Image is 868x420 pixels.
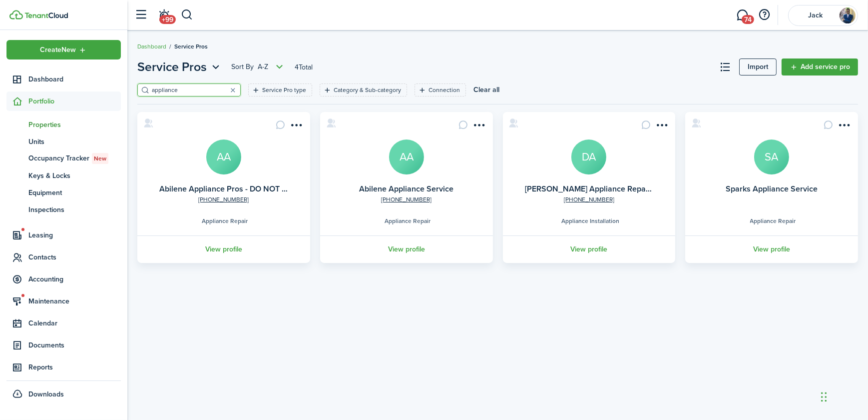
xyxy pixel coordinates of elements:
[28,230,121,240] span: Leasing
[6,116,121,133] a: Properties
[471,120,487,133] button: Open menu
[137,58,207,76] span: Service Pros
[174,42,208,51] span: Service Pros
[40,46,76,53] span: Create New
[28,153,121,164] span: Occupancy Tracker
[149,85,237,95] input: Search here...
[754,139,789,174] a: SA
[295,62,313,72] header-page-total: 4 Total
[231,61,286,73] button: Sort byA-Z
[6,167,121,184] a: Keys & Locks
[248,83,312,96] filter-tag: Open filter
[6,150,121,167] a: Occupancy TrackerNew
[415,83,466,96] filter-tag: Open filter
[733,2,752,28] a: Messaging
[28,74,121,84] span: Dashboard
[159,15,176,24] span: +99
[28,119,121,130] span: Properties
[381,195,432,204] a: [PHONE_NUMBER]
[840,7,856,23] img: Jack
[132,5,151,24] button: Open sidebar
[561,216,619,225] span: Appliance Installation
[796,12,836,19] span: Jack
[226,83,240,97] button: Clear search
[288,120,304,133] button: Open menu
[198,195,249,204] a: [PHONE_NUMBER]
[155,2,174,28] a: Notifications
[137,42,166,51] a: Dashboard
[385,216,431,225] span: Appliance Repair
[653,120,669,133] button: Open menu
[6,40,121,59] button: Open menu
[6,201,121,218] a: Inspections
[28,340,121,350] span: Documents
[359,183,453,194] a: Abilene Appliance Service
[28,389,64,399] span: Downloads
[28,296,121,306] span: Maintenance
[28,252,121,262] span: Contacts
[28,204,121,215] span: Inspections
[28,187,121,198] span: Equipment
[137,58,222,76] button: Open menu
[28,318,121,328] span: Calendar
[136,235,312,263] a: View profile
[6,133,121,150] a: Units
[818,372,868,420] iframe: Chat Widget
[501,235,677,263] a: View profile
[726,183,818,194] a: Sparks Appliance Service
[782,58,858,75] a: Add service pro
[821,382,827,412] div: Drag
[94,154,106,163] span: New
[473,83,499,96] button: Clear all
[6,357,121,377] a: Reports
[389,139,424,174] a: AA
[739,58,777,75] a: Import
[525,183,688,194] a: [PERSON_NAME] Appliance Repair - RETIRED
[262,85,306,94] filter-tag-label: Service Pro type
[750,216,796,225] span: Appliance Repair
[334,85,401,94] filter-tag-label: Category & Sub-category
[836,120,852,133] button: Open menu
[181,6,193,23] button: Search
[231,62,258,72] span: Sort by
[24,12,68,18] img: TenantCloud
[684,235,860,263] a: View profile
[320,83,407,96] filter-tag: Open filter
[756,6,773,23] button: Open resource center
[564,195,614,204] a: [PHONE_NUMBER]
[28,362,121,372] span: Reports
[202,216,248,225] span: Appliance Repair
[6,184,121,201] a: Equipment
[159,183,297,194] a: Abilene Appliance Pros - DO NOT USE
[137,58,222,76] button: Service Pros
[28,170,121,181] span: Keys & Locks
[28,136,121,147] span: Units
[571,139,606,174] a: DA
[206,139,241,174] a: AA
[28,96,121,106] span: Portfolio
[6,69,121,89] a: Dashboard
[231,61,286,73] button: Open menu
[429,85,460,94] filter-tag-label: Connection
[28,274,121,284] span: Accounting
[258,62,268,72] span: A-Z
[9,10,23,19] img: TenantCloud
[319,235,494,263] a: View profile
[742,15,754,24] span: 74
